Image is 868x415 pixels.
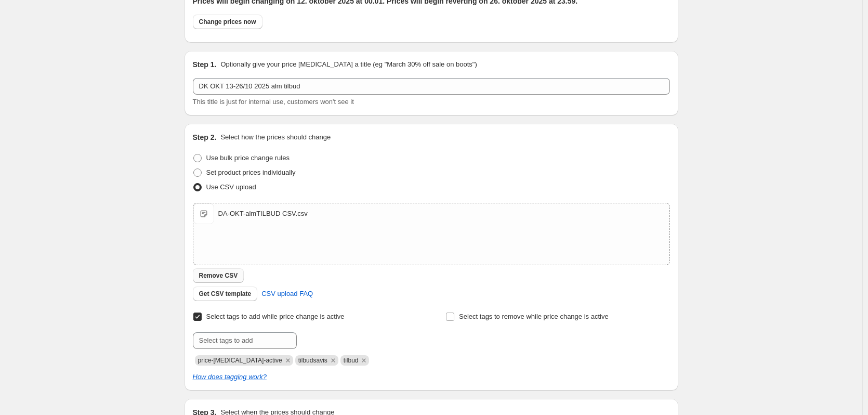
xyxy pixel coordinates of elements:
[218,209,308,219] div: DA-OKT-almTILBUD CSV.csv
[328,356,338,365] button: Remove tilbudsavis
[255,286,319,302] a: CSV upload FAQ
[198,357,282,364] span: price-change-job-active
[199,271,238,280] span: Remove CSV
[199,18,256,26] span: Change prices now
[220,59,477,70] p: Optionally give your price [MEDICAL_DATA] a title (eg "March 30% off sale on boots")
[206,183,256,191] span: Use CSV upload
[344,357,359,364] span: tilbud
[193,268,244,283] button: Remove CSV
[206,313,345,320] span: Select tags to add while price change is active
[193,132,217,142] h2: Step 2.
[220,132,331,142] p: Select how the prices should change
[261,289,313,299] span: CSV upload FAQ
[193,287,258,301] button: Get CSV template
[193,59,217,70] h2: Step 1.
[193,373,267,381] a: How does tagging work?
[193,98,354,106] span: This title is just for internal use, customers won't see it
[359,356,369,365] button: Remove tilbud
[206,168,296,176] span: Set product prices individually
[206,154,290,162] span: Use bulk price change rules
[193,15,262,29] button: Change prices now
[193,332,297,349] input: Select tags to add
[298,357,327,364] span: tilbudsavis
[199,290,252,298] span: Get CSV template
[193,78,670,95] input: 30% off holiday sale
[283,356,293,365] button: Remove price-change-job-active
[459,313,609,320] span: Select tags to remove while price change is active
